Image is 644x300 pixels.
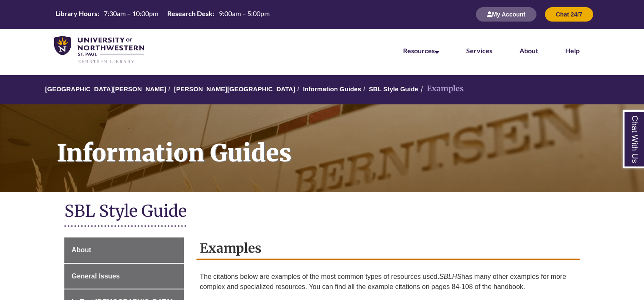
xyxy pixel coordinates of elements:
a: [PERSON_NAME][GEOGRAPHIC_DATA] [174,85,295,93]
h1: Information Guides [47,104,644,181]
p: The citations below are examples of the most common types of resources used. has many other examp... [200,268,576,295]
img: UNWSP Library Logo [54,36,144,64]
button: Chat 24/7 [545,7,593,22]
a: General Issues [64,264,184,289]
a: Help [565,46,580,55]
span: About [72,246,91,254]
h2: Examples [196,237,580,260]
a: Services [466,46,492,55]
a: Chat 24/7 [545,11,593,18]
h1: SBL Style Guide [64,201,580,223]
em: SBLHS [439,273,461,280]
li: Examples [418,83,464,95]
span: General Issues [72,273,120,280]
a: SBL Style Guide [369,85,418,93]
a: About [64,237,184,263]
a: My Account [476,11,536,18]
span: 7:30am – 10:00pm [104,9,158,17]
table: Hours Today [52,9,273,19]
a: Information Guides [303,85,361,93]
a: Resources [403,46,439,55]
button: My Account [476,7,536,22]
span: 9:00am – 5:00pm [219,9,270,17]
a: About [520,46,538,55]
a: Hours Today [52,9,273,20]
th: Library Hours: [52,9,100,18]
a: [GEOGRAPHIC_DATA][PERSON_NAME] [45,85,166,93]
th: Research Desk: [164,9,216,18]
